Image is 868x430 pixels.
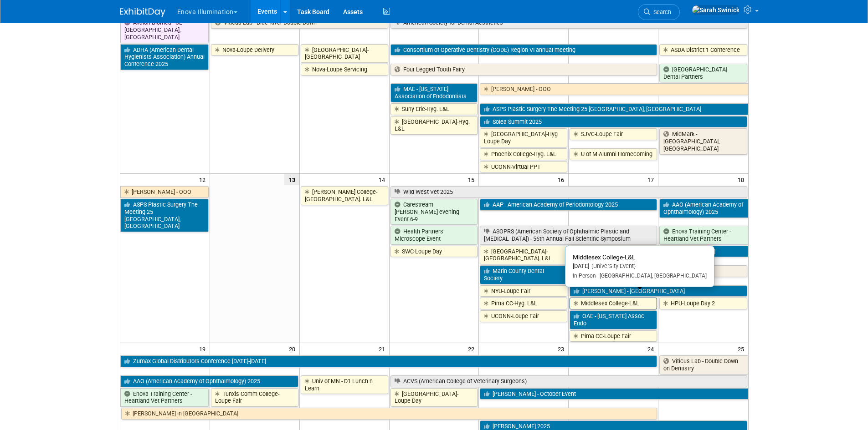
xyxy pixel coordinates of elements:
[596,273,707,279] span: [GEOGRAPHIC_DATA], [GEOGRAPHIC_DATA]
[480,265,567,284] a: Marin County Dental Society
[390,186,747,198] a: Wild West Vet 2025
[570,128,657,140] a: SJVC-Loupe Fair
[557,343,568,354] span: 23
[480,148,567,160] a: Phoenix College-Hyg. L&L
[638,4,680,20] a: Search
[301,64,388,76] a: Nova-Loupe Servicing
[390,64,657,76] a: Four Legged Tooth Fairy
[647,174,658,185] span: 17
[211,388,298,407] a: Tunxis Comm College-Loupe Fair
[390,246,478,258] a: SWC-Loupe Day
[467,174,478,185] span: 15
[480,128,567,147] a: [GEOGRAPHIC_DATA]-Hyg Loupe Day
[467,343,478,354] span: 22
[650,9,671,15] span: Search
[659,355,748,374] a: Viticus Lab - Double Down on Dentistry
[659,44,747,56] a: ASDA District 1 Conference
[573,253,635,261] span: Middlesex College-L&L
[570,310,657,329] a: OAE - [US_STATE] Assoc Endo
[378,343,389,354] span: 21
[659,64,747,82] a: [GEOGRAPHIC_DATA] Dental Partners
[120,388,209,407] a: Enova Training Center - Heartland Vet Partners
[480,310,567,322] a: UCONN-Loupe Fair
[120,375,298,387] a: AAO (American Academy of Ophthalmology) 2025
[301,44,388,63] a: [GEOGRAPHIC_DATA]-[GEOGRAPHIC_DATA]
[573,273,596,279] span: In-Person
[390,226,478,244] a: Health Partners Microscope Event
[198,174,210,185] span: 12
[284,174,299,185] span: 13
[570,330,657,342] a: Pima CC-Loupe Fair
[378,174,389,185] span: 14
[659,199,748,218] a: AAO (American Academy of Ophthalmology) 2025
[692,5,740,15] img: Sarah Swinick
[301,375,388,394] a: Univ of MN - D1 Lunch n Learn
[390,44,657,56] a: Consortium of Operative Dentistry (CODE) Region VI annual meeting
[390,83,478,102] a: MAE - [US_STATE] Association of Endodontists
[480,285,567,297] a: NYU-Loupe Fair
[480,199,657,211] a: AAP - American Academy of Periodontology 2025
[480,161,567,173] a: UCONN-Virtual PPT
[198,343,210,354] span: 19
[301,186,388,205] a: [PERSON_NAME] College-[GEOGRAPHIC_DATA]. L&L
[480,226,657,244] a: ASOPRS (American Society of Ophthalmic Plastic and [MEDICAL_DATA]) - 56th Annual Fall Scientific ...
[480,103,748,115] a: ASPS Plastic Surgery The Meeting 25 [GEOGRAPHIC_DATA], [GEOGRAPHIC_DATA]
[570,298,657,309] a: Middlesex College-L&L
[390,103,478,115] a: Suny Erie-Hyg. L&L
[659,226,748,244] a: Enova Training Center - Heartland Vet Partners
[570,285,747,297] a: [PERSON_NAME] - [GEOGRAPHIC_DATA]
[659,298,747,309] a: HPU-Loupe Day 2
[120,8,165,17] img: ExhibitDay
[480,388,748,400] a: [PERSON_NAME] - October Event
[390,388,478,407] a: [GEOGRAPHIC_DATA]-Loupe Day
[570,148,657,160] a: U of M Alumni Homecoming
[390,375,747,387] a: ACVS (American College of Veterinary Surgeons)
[737,174,748,185] span: 18
[647,343,658,354] span: 24
[480,83,748,95] a: [PERSON_NAME] - OOO
[573,263,707,270] div: [DATE]
[120,17,209,43] a: Avalon Biomed - CE [GEOGRAPHIC_DATA], [GEOGRAPHIC_DATA]
[390,199,478,225] a: Carestream [PERSON_NAME] evening Event 6-9
[480,298,567,309] a: Pima CC-Hyg. L&L
[211,44,298,56] a: Nova-Loupe Delivery
[737,343,748,354] span: 25
[288,343,299,354] span: 20
[390,116,478,135] a: [GEOGRAPHIC_DATA]-Hyg. L&L
[120,186,209,198] a: [PERSON_NAME] - OOO
[121,408,657,420] a: [PERSON_NAME] in [GEOGRAPHIC_DATA]
[480,116,747,128] a: Solea Summit 2025
[480,246,567,264] a: [GEOGRAPHIC_DATA]-[GEOGRAPHIC_DATA]. L&L
[120,44,209,70] a: ADHA (American Dental Hygienists Association) Annual Conference 2025
[659,128,747,154] a: MidMark - [GEOGRAPHIC_DATA], [GEOGRAPHIC_DATA]
[557,174,568,185] span: 16
[589,263,636,269] span: (University Event)
[120,355,657,367] a: Zumax Global Distributors Conference [DATE]-[DATE]
[120,199,209,232] a: ASPS Plastic Surgery The Meeting 25 [GEOGRAPHIC_DATA], [GEOGRAPHIC_DATA]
